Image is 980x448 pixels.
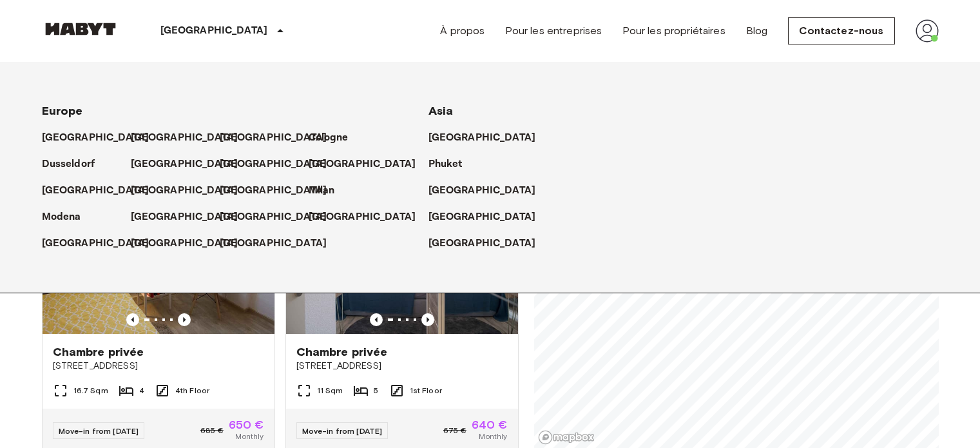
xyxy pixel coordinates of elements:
a: [GEOGRAPHIC_DATA] [220,209,340,225]
span: 640 € [472,419,508,431]
a: Pour les propriétaires [622,23,725,39]
a: [GEOGRAPHIC_DATA] [309,157,429,172]
span: [STREET_ADDRESS] [53,360,264,373]
a: [GEOGRAPHIC_DATA] [220,183,340,199]
p: [GEOGRAPHIC_DATA] [220,209,327,225]
a: [GEOGRAPHIC_DATA] [42,236,162,251]
p: [GEOGRAPHIC_DATA] [160,23,268,39]
a: [GEOGRAPHIC_DATA] [309,209,429,225]
span: Asia [428,104,454,118]
a: [GEOGRAPHIC_DATA] [42,130,162,146]
a: [GEOGRAPHIC_DATA] [220,157,340,172]
p: [GEOGRAPHIC_DATA] [309,157,416,172]
p: [GEOGRAPHIC_DATA] [220,236,327,251]
p: [GEOGRAPHIC_DATA] [428,236,536,251]
a: [GEOGRAPHIC_DATA] [131,183,251,199]
span: [STREET_ADDRESS] [296,360,508,373]
a: Mapbox logo [538,430,595,445]
p: [GEOGRAPHIC_DATA] [131,157,238,172]
p: [GEOGRAPHIC_DATA] [42,236,149,251]
button: Previous image [126,313,139,326]
a: À propos [440,23,485,39]
a: Pour les entreprises [505,23,602,39]
p: Milan [309,183,335,199]
span: Chambre privée [296,344,388,360]
span: 16.7 Sqm [73,385,108,396]
span: 1st Floor [410,385,442,396]
a: Modena [42,209,94,225]
p: Phuket [428,157,463,172]
span: 11 Sqm [317,385,343,396]
a: Cologne [309,130,361,146]
button: Previous image [421,313,434,326]
p: [GEOGRAPHIC_DATA] [131,209,238,225]
a: Dusseldorf [42,157,108,172]
a: [GEOGRAPHIC_DATA] [131,209,251,225]
p: [GEOGRAPHIC_DATA] [131,236,238,251]
p: [GEOGRAPHIC_DATA] [428,209,536,225]
button: Previous image [178,313,191,326]
a: [GEOGRAPHIC_DATA] [220,130,340,146]
a: [GEOGRAPHIC_DATA] [42,183,162,199]
a: [GEOGRAPHIC_DATA] [131,130,251,146]
span: Move-in from [DATE] [302,426,383,436]
img: Habyt [42,23,119,35]
span: 675 € [443,425,466,436]
p: [GEOGRAPHIC_DATA] [42,183,149,199]
a: Milan [309,183,348,199]
a: Phuket [428,157,476,172]
p: [GEOGRAPHIC_DATA] [42,130,149,146]
a: [GEOGRAPHIC_DATA] [428,236,549,251]
span: Monthly [235,431,264,442]
span: 685 € [200,425,224,436]
a: Contactez-nous [788,17,894,44]
img: avatar [916,19,939,43]
span: 4 [139,385,144,396]
p: [GEOGRAPHIC_DATA] [220,183,327,199]
a: [GEOGRAPHIC_DATA] [220,236,340,251]
span: Chambre privée [53,344,144,360]
span: Monthly [479,431,507,442]
a: [GEOGRAPHIC_DATA] [428,209,549,225]
p: [GEOGRAPHIC_DATA] [428,183,536,199]
span: 4th Floor [175,385,209,396]
span: Europe [42,104,83,118]
a: [GEOGRAPHIC_DATA] [131,236,251,251]
p: [GEOGRAPHIC_DATA] [309,209,416,225]
p: Dusseldorf [42,157,95,172]
p: Modena [42,209,81,225]
p: [GEOGRAPHIC_DATA] [220,157,327,172]
p: Cologne [309,130,349,146]
a: [GEOGRAPHIC_DATA] [428,183,549,199]
a: [GEOGRAPHIC_DATA] [131,157,251,172]
p: [GEOGRAPHIC_DATA] [131,130,238,146]
span: Move-in from [DATE] [59,426,139,436]
p: [GEOGRAPHIC_DATA] [428,130,536,146]
span: 650 € [229,419,264,431]
p: [GEOGRAPHIC_DATA] [220,130,327,146]
button: Previous image [370,313,383,326]
a: [GEOGRAPHIC_DATA] [428,130,549,146]
p: [GEOGRAPHIC_DATA] [131,183,238,199]
a: Blog [746,23,768,39]
span: 5 [374,385,378,396]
